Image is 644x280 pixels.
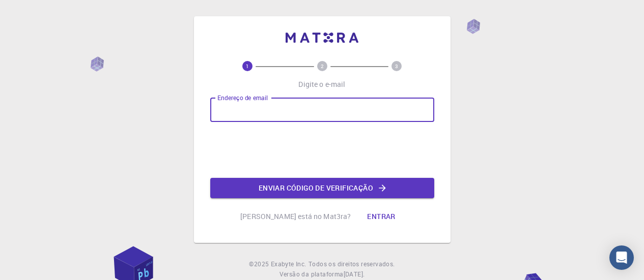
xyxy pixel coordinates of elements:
iframe: reCAPTCHA [245,130,400,170]
font: Endereço de email [217,94,268,102]
font: Entrar [367,211,395,221]
a: Exabyte Inc. [271,259,306,269]
a: [DATE]. [344,269,365,279]
font: . [363,270,365,278]
button: Entrar [359,206,403,227]
font: Exabyte Inc. [271,260,306,268]
font: [DATE] [344,270,363,278]
font: Versão da plataforma [279,270,344,278]
font: 2025 [254,260,269,268]
font: © [249,260,254,268]
font: [PERSON_NAME] está no Mat3ra? [240,211,351,221]
font: Enviar código de verificação [259,183,373,193]
text: 2 [321,63,324,70]
text: 3 [395,63,398,70]
font: Digite o e-mail [298,79,345,89]
text: 1 [246,63,249,70]
font: Todos os direitos reservados. [309,260,395,268]
div: Open Intercom Messenger [609,245,634,270]
button: Enviar código de verificação [210,178,434,198]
